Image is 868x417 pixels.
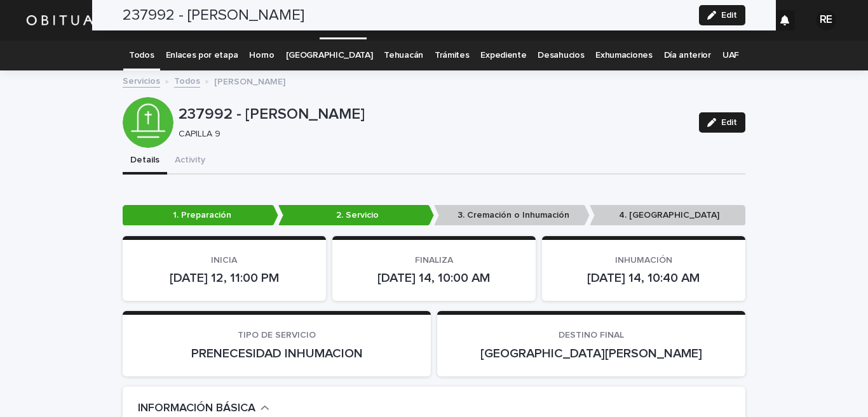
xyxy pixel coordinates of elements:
[249,41,274,70] a: Horno
[538,41,584,70] a: Desahucios
[615,256,672,265] span: INHUMACIÓN
[434,205,590,226] p: 3. Cremación o Inhumación
[175,156,205,164] font: Activity
[721,118,737,127] span: Edit
[480,41,526,70] a: Expediente
[452,346,730,361] p: [GEOGRAPHIC_DATA][PERSON_NAME]
[174,73,200,88] a: Todos
[384,41,423,70] a: Tehuacán
[590,205,745,226] p: 4. [GEOGRAPHIC_DATA]
[286,41,373,70] a: [GEOGRAPHIC_DATA]
[595,41,652,70] a: Exhumaciones
[348,270,520,286] p: [DATE] 14, 10:00 AM
[722,41,739,70] a: UAF
[699,112,745,133] button: Edit
[238,331,316,340] span: TIPO DE SERVICIO
[179,105,689,124] p: 237992 - [PERSON_NAME]
[138,270,311,286] p: [DATE] 12, 11:00 PM
[415,256,453,265] span: FINALIZA
[123,148,167,175] button: Details
[166,41,238,70] a: Enlaces por etapa
[123,73,160,88] a: Servicios
[557,270,730,286] p: [DATE] 14, 10:40 AM
[211,256,237,265] span: INICIA
[179,129,684,140] p: CAPILLA 9
[664,41,711,70] a: Día anterior
[123,205,278,226] p: 1. Preparación
[278,205,434,226] p: 2. Servicio
[816,10,836,30] div: RE
[214,74,285,88] p: [PERSON_NAME]
[435,41,470,70] a: Trámites
[138,346,416,361] p: PRENECESIDAD INHUMACION
[129,41,154,70] a: Todos
[25,8,127,33] img: HUM7g2VNRLqGMmR9WVqf
[138,402,269,416] button: INFORMACIÓN BÁSICA
[138,402,255,416] h2: INFORMACIÓN BÁSICA
[559,331,624,340] span: DESTINO FINAL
